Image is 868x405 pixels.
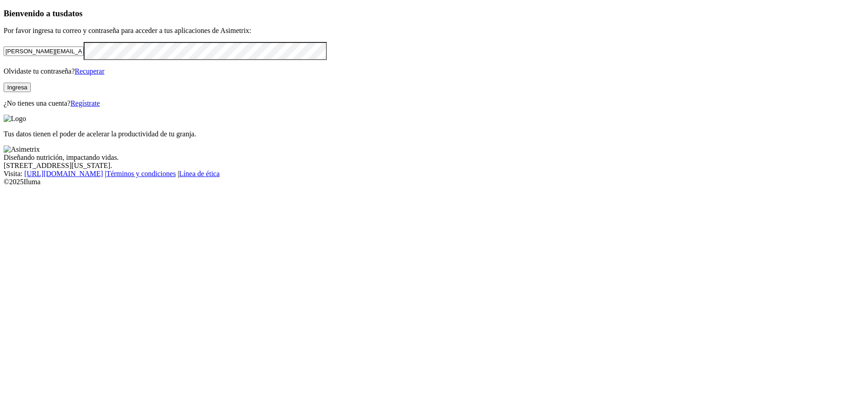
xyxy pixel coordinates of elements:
button: Ingresa [4,83,31,92]
span: datos [63,9,83,18]
div: © 2025 Iluma [4,178,864,186]
p: Olvidaste tu contraseña? [4,67,864,75]
a: Términos y condiciones [106,170,176,177]
img: Asimetrix [4,145,40,154]
a: Regístrate [71,99,100,107]
a: Línea de ética [179,170,220,177]
p: ¿No tienes una cuenta? [4,99,864,107]
p: Por favor ingresa tu correo y contraseña para acceder a tus aplicaciones de Asimetrix: [4,27,864,35]
img: Logo [4,115,26,123]
input: Tu correo [4,47,84,56]
a: Recuperar [75,67,104,75]
h3: Bienvenido a tus [4,9,864,19]
div: Diseñando nutrición, impactando vidas. [4,154,864,162]
p: Tus datos tienen el poder de acelerar la productividad de tu granja. [4,130,864,138]
div: [STREET_ADDRESS][US_STATE]. [4,162,864,170]
a: [URL][DOMAIN_NAME] [24,170,103,177]
div: Visita : | | [4,170,864,178]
